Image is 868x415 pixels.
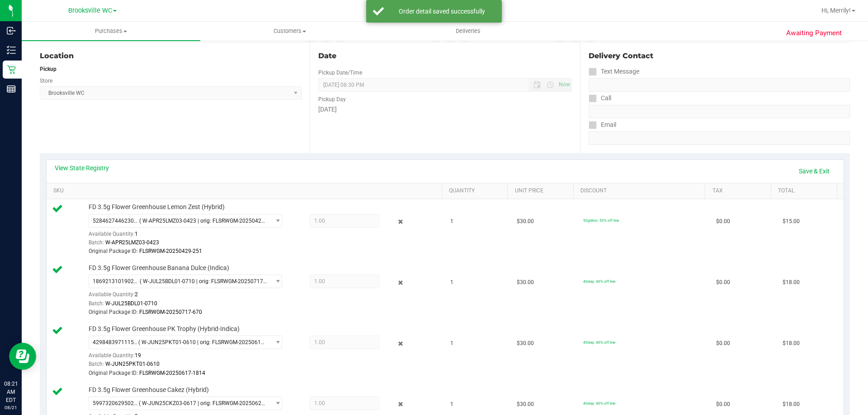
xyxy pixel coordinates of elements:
[89,309,138,315] span: Original Package ID:
[105,300,157,307] span: W-JUL25BDL01-0710
[139,248,202,254] span: FLSRWGM-20250429-251
[140,278,267,284] span: ( W-JUL25BDL01-0710 | orig: FLSRWGM-20250717-670 )
[89,228,292,245] div: Available Quantity:
[318,105,571,114] div: [DATE]
[450,278,453,287] span: 1
[783,217,800,226] span: $15.00
[9,343,36,370] iframe: Resource center
[783,339,800,348] span: $18.00
[22,22,200,41] a: Purchases
[40,51,302,61] div: Location
[105,361,160,367] span: W-JUN25PKT01-0610
[786,28,842,38] span: Awaiting Payment
[716,278,730,287] span: $0.00
[821,7,851,14] span: Hi, Merrily!
[53,187,438,195] a: SKU
[450,400,453,409] span: 1
[783,278,800,287] span: $18.00
[7,65,16,74] inline-svg: Retail
[443,27,493,35] span: Deliveries
[93,278,140,284] span: 1869213101902178
[716,339,730,348] span: $0.00
[716,217,730,226] span: $0.00
[589,118,616,131] label: Email
[138,339,267,345] span: ( W-JUN25PKT01-0610 | orig: FLSRWGM-20250617-1814 )
[583,401,615,406] span: 40dep: 40% off line
[139,309,202,315] span: FLSRWGM-20250717-670
[517,217,534,226] span: $30.00
[139,218,267,224] span: ( W-APR25LMZ03-0423 | orig: FLSRWGM-20250429-251 )
[589,92,611,105] label: Call
[716,400,730,409] span: $0.00
[7,46,16,55] inline-svg: Inventory
[135,231,138,237] span: 1
[139,400,266,406] span: ( W-JUN25CKZ03-0617 | orig: FLSRWGM-20250623-848 )
[89,325,240,333] span: FD 3.5g Flower Greenhouse PK Trophy (Hybrid-Indica)
[517,278,534,287] span: $30.00
[379,22,557,41] a: Deliveries
[589,65,639,78] label: Text Message
[450,217,453,226] span: 1
[89,203,225,211] span: FD 3.5g Flower Greenhouse Lemon Zest (Hybrid)
[93,400,139,406] span: 5997320629502485
[40,77,52,85] label: Store
[270,397,281,410] span: select
[270,214,281,227] span: select
[589,51,850,61] div: Delivery Contact
[93,339,138,345] span: 4298483971115335
[200,22,379,41] a: Customers
[89,349,292,367] div: Available Quantity:
[89,248,138,254] span: Original Package ID:
[318,51,571,61] div: Date
[712,187,768,195] a: Tax
[89,288,292,306] div: Available Quantity:
[450,339,453,348] span: 1
[517,400,534,409] span: $30.00
[40,66,57,72] strong: Pickup
[4,404,18,411] p: 08/21
[89,239,104,246] span: Batch:
[135,352,141,359] span: 19
[7,84,16,93] inline-svg: Reports
[55,163,109,173] a: View State Registry
[517,339,534,348] span: $30.00
[89,370,138,376] span: Original Package ID:
[4,380,18,404] p: 08:21 AM EDT
[68,7,112,14] span: Brooksville WC
[318,95,346,103] label: Pickup Day
[139,370,205,376] span: FLSRWGM-20250617-1814
[318,69,362,77] label: Pickup Date/Time
[783,400,800,409] span: $18.00
[583,279,615,284] span: 40dep: 40% off line
[449,187,504,195] a: Quantity
[93,218,139,224] span: 5284627446230418
[89,300,104,307] span: Batch:
[270,275,281,288] span: select
[89,361,104,367] span: Batch:
[89,386,209,394] span: FD 3.5g Flower Greenhouse Cakez (Hybrid)
[589,105,850,118] input: Format: (999) 999-9999
[515,187,570,195] a: Unit Price
[589,78,850,92] input: Format: (999) 999-9999
[22,27,200,35] span: Purchases
[583,340,615,345] span: 40dep: 40% off line
[270,336,281,349] span: select
[135,291,138,298] span: 2
[580,187,702,195] a: Discount
[793,163,835,179] a: Save & Exit
[105,239,159,246] span: W-APR25LMZ03-0423
[201,27,378,35] span: Customers
[7,26,16,35] inline-svg: Inbound
[778,187,833,195] a: Total
[89,264,229,272] span: FD 3.5g Flower Greenhouse Banana Dulce (Indica)
[389,7,495,16] div: Order detail saved successfully
[583,218,619,223] span: 50ghlmz: 50% off line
